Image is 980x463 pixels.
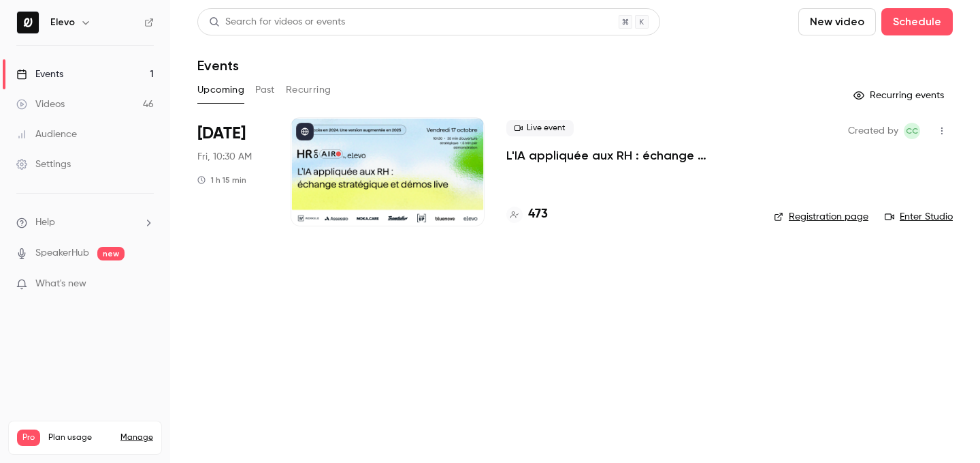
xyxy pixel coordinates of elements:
[847,85,953,106] button: Recurring events
[16,68,63,81] div: Events
[16,128,77,141] div: Audience
[97,247,125,260] span: new
[16,98,65,111] div: Videos
[17,12,39,33] img: Elevo
[848,123,898,139] span: Created by
[50,16,75,29] h6: Elevo
[286,79,331,101] button: Recurring
[17,430,40,446] span: Pro
[528,205,548,224] h4: 473
[35,215,55,230] span: Help
[197,175,246,185] div: 1 h 15 min
[798,8,876,35] button: New video
[506,205,548,224] a: 473
[197,150,252,164] span: Fri, 10:30 AM
[881,8,953,35] button: Schedule
[197,123,246,145] span: [DATE]
[904,123,920,139] span: Clara Courtillier
[885,210,953,224] a: Enter Studio
[209,15,345,29] div: Search for videos or events
[197,117,269,226] div: Oct 17 Fri, 10:30 AM (Europe/Paris)
[197,79,244,101] button: Upcoming
[774,210,868,224] a: Registration page
[35,246,89,260] a: SpeakerHub
[16,158,71,171] div: Settings
[48,432,112,443] span: Plan usage
[16,215,154,230] li: help-dropdown-opener
[506,147,752,164] a: L'IA appliquée aux RH : échange stratégique et démos live.
[35,277,86,291] span: What's new
[255,79,275,101] button: Past
[906,123,918,139] span: CC
[120,432,153,443] a: Manage
[506,120,574,136] span: Live event
[197,57,239,74] h1: Events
